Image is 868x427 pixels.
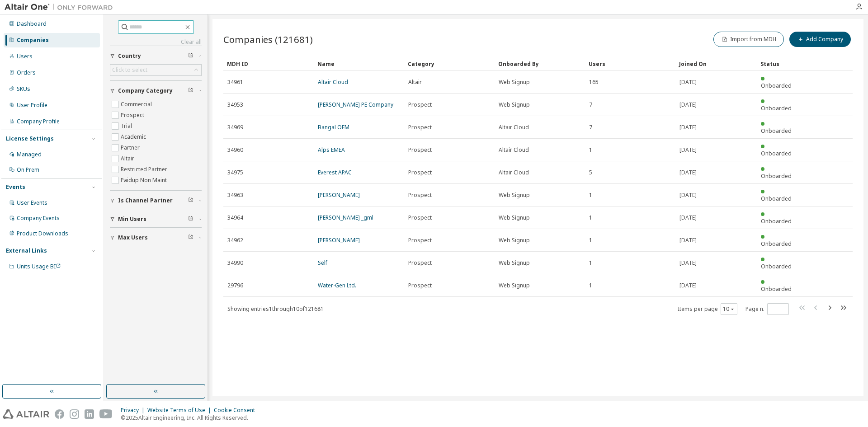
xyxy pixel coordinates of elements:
span: Onboarded [761,82,792,89]
button: Max Users [110,228,202,248]
button: Add Company [789,32,851,47]
a: Bangal OEM [318,123,349,131]
span: 1 [589,259,592,267]
span: [DATE] [679,169,697,176]
a: Self [318,259,327,267]
label: Academic [121,131,148,142]
span: 7 [589,124,592,131]
span: 34962 [227,237,243,244]
span: Onboarded [761,217,792,225]
span: 165 [589,79,599,86]
div: On Prem [17,166,39,174]
span: 1 [589,192,592,199]
div: Website Terms of Use [147,407,214,414]
span: Web Signup [499,282,530,289]
div: Company Events [17,215,60,222]
span: 1 [589,214,592,221]
span: [DATE] [679,124,697,131]
img: instagram.svg [70,409,79,419]
label: Commercial [121,99,154,110]
span: [DATE] [679,282,697,289]
img: Altair One [5,3,118,12]
div: Orders [17,69,36,76]
a: Alps EMEA [318,146,345,154]
span: Company Category [118,87,173,94]
span: 34961 [227,79,243,86]
button: Import from MDH [713,32,784,47]
span: 1 [589,146,592,154]
span: Prospect [408,101,432,108]
span: Prospect [408,169,432,176]
div: Onboarded By [498,56,581,71]
span: [DATE] [679,214,697,221]
span: Prospect [408,124,432,131]
span: Web Signup [499,259,530,267]
span: 34975 [227,169,243,176]
div: Status [760,56,798,71]
button: Is Channel Partner [110,191,202,211]
span: Web Signup [499,214,530,221]
span: Min Users [118,216,146,223]
span: Web Signup [499,192,530,199]
span: Prospect [408,146,432,154]
span: Onboarded [761,195,792,202]
span: 29796 [227,282,243,289]
div: User Events [17,199,47,206]
div: Dashboard [17,20,47,28]
span: Is Channel Partner [118,197,173,204]
div: External Links [6,247,47,254]
span: Web Signup [499,101,530,108]
span: Items per page [678,303,737,315]
span: Onboarded [761,150,792,157]
span: Showing entries 1 through 10 of 121681 [227,305,324,313]
a: [PERSON_NAME] [318,191,360,199]
a: Altair Cloud [318,78,348,86]
span: Web Signup [499,237,530,244]
span: Prospect [408,237,432,244]
span: Clear filter [188,197,193,204]
img: linkedin.svg [85,409,94,419]
div: Joined On [679,56,753,71]
span: 1 [589,237,592,244]
div: Company Profile [17,118,60,125]
span: Companies (121681) [223,33,313,46]
div: Category [408,56,491,71]
span: 34990 [227,259,243,267]
a: [PERSON_NAME] _gml [318,214,373,221]
div: SKUs [17,85,30,93]
img: facebook.svg [55,409,64,419]
label: Prospect [121,110,146,121]
a: Clear all [110,38,202,46]
button: Min Users [110,209,202,229]
span: Onboarded [761,263,792,270]
a: Water-Gen Ltd. [318,282,356,289]
span: Prospect [408,192,432,199]
span: 34969 [227,124,243,131]
div: Managed [17,151,42,158]
div: User Profile [17,102,47,109]
span: 34960 [227,146,243,154]
span: 7 [589,101,592,108]
div: Click to select [110,65,201,75]
button: 10 [723,305,735,313]
span: Altair Cloud [499,124,529,131]
span: [DATE] [679,259,697,267]
span: Onboarded [761,172,792,180]
label: Trial [121,121,134,131]
span: [DATE] [679,101,697,108]
span: Web Signup [499,79,530,86]
div: Click to select [112,66,147,74]
span: Onboarded [761,240,792,248]
div: MDH ID [227,56,310,71]
span: 34963 [227,192,243,199]
span: Onboarded [761,104,792,112]
div: Companies [17,37,49,44]
span: Clear filter [188,216,193,223]
div: Events [6,183,25,191]
p: © 2025 Altair Engineering, Inc. All Rights Reserved. [121,414,260,422]
span: Onboarded [761,127,792,135]
div: Privacy [121,407,147,414]
span: Altair [408,79,422,86]
img: youtube.svg [99,409,113,419]
span: 1 [589,282,592,289]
